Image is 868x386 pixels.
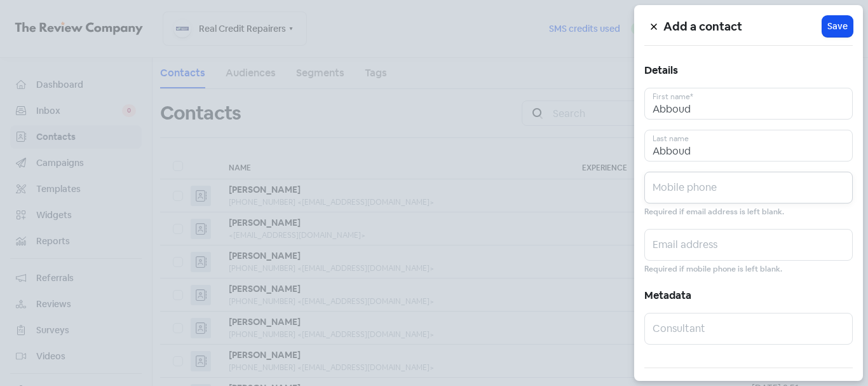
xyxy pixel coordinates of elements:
[827,20,848,33] span: Save
[644,206,784,218] small: Required if email address is left blank.
[644,172,853,203] input: Mobile phone
[644,313,853,345] input: Consultant
[822,16,853,37] button: Save
[644,286,853,305] h5: Metadata
[644,88,853,120] input: First name
[644,61,853,80] h5: Details
[644,229,853,261] input: Email address
[644,130,853,162] input: Last name
[663,17,822,36] h5: Add a contact
[644,263,782,275] small: Required if mobile phone is left blank.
